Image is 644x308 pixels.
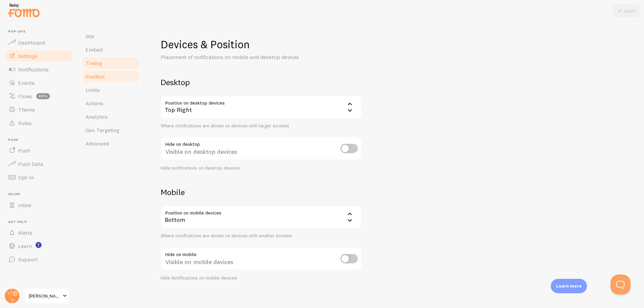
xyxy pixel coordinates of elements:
div: Top Right [161,96,362,119]
span: Push [18,147,30,154]
span: Timing [86,60,102,66]
span: Pop-ups [8,29,73,34]
span: Inline [8,192,73,196]
div: Hide notifications on desktop devices [161,165,362,171]
div: Bottom [161,205,362,229]
img: fomo-relay-logo-orange.svg [7,2,41,19]
div: Hide Notifications on mobile devices [161,275,362,281]
span: Position [86,73,105,80]
a: Site [82,29,140,43]
a: Settings [4,49,73,63]
a: Support [4,253,73,266]
a: Actions [82,97,140,110]
a: Limits [82,83,140,97]
span: [PERSON_NAME] Biosciences, LLC [29,292,61,300]
div: Where notifications are shown on devices with smaller screens [161,233,362,239]
p: Placement of notifications on mobile and desktop devices [161,53,322,61]
div: Visible on mobile devices [161,247,362,271]
span: Inline [18,202,31,208]
span: Geo Targeting [86,127,119,133]
p: Learn more [556,283,582,289]
span: Alerts [18,229,33,236]
a: Notifications [4,63,73,76]
span: Push [8,138,73,142]
span: Site [86,33,94,40]
span: Advanced [86,140,109,147]
a: Timing [82,56,140,70]
span: Learn [18,243,32,249]
a: Alerts [4,226,73,239]
h2: Desktop [161,77,362,87]
a: Analytics [82,110,140,123]
a: Push Data [4,157,73,171]
span: Settings [18,53,38,59]
a: Position [82,70,140,83]
a: Flows beta [4,89,73,103]
div: Learn more [551,279,587,293]
span: Get Help [8,220,73,224]
span: Support [18,256,38,263]
a: Advanced [82,137,140,150]
span: Embed [86,46,103,53]
a: Inline [4,198,73,212]
a: Rules [4,116,73,130]
span: Rules [18,120,32,126]
a: Events [4,76,73,89]
span: Opt-In [18,174,34,181]
a: Embed [82,43,140,56]
span: Theme [18,106,35,113]
span: Push Data [18,161,43,167]
span: Actions [86,100,103,107]
span: Notifications [18,66,49,73]
h1: Devices & Position [161,38,362,51]
a: [PERSON_NAME] Biosciences, LLC [24,288,69,304]
a: Opt-In [4,171,73,184]
a: Theme [4,103,73,116]
h2: Mobile [161,187,362,197]
a: Push [4,144,73,157]
iframe: Help Scout Beacon - Open [610,274,631,295]
span: Analytics [86,113,108,120]
span: Dashboard [18,39,45,46]
span: Limits [86,86,100,93]
span: Flows [18,93,32,100]
a: Learn [4,239,73,253]
div: Visible on desktop devices [161,137,362,161]
span: beta [36,93,50,99]
svg: <p>Watch New Feature Tutorials!</p> [36,242,42,248]
div: Where notifications are shown on devices with larger screens [161,123,362,129]
span: Events [18,79,35,86]
a: Geo Targeting [82,123,140,137]
a: Dashboard [4,36,73,49]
